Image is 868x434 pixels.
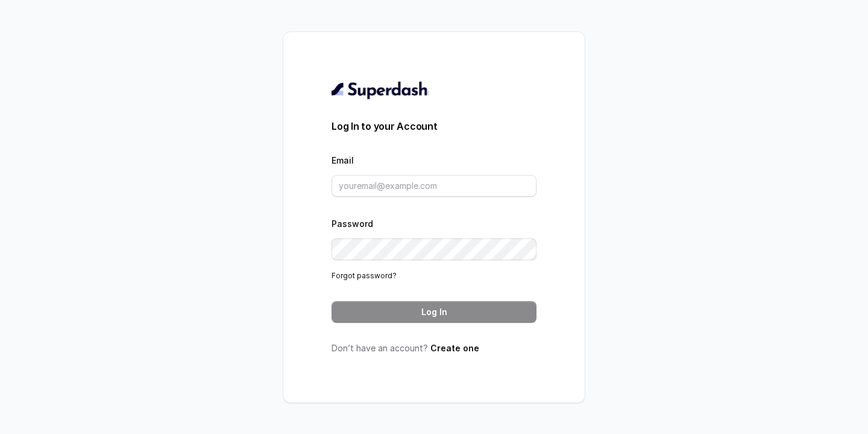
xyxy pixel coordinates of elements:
[430,343,479,353] a: Create one
[332,219,373,229] label: Password
[332,155,354,165] label: Email
[332,80,429,100] img: light.svg
[332,301,536,323] button: Log In
[332,342,536,354] p: Don’t have an account?
[332,271,397,280] a: Forgot password?
[332,119,536,133] h3: Log In to your Account
[332,175,536,197] input: youremail@example.com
